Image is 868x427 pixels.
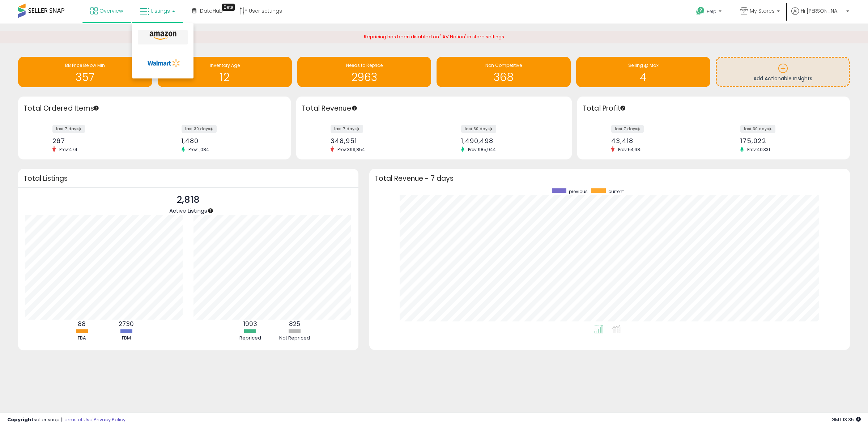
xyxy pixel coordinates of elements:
div: Tooltip anchor [620,105,626,111]
label: last 7 days [611,125,644,133]
h1: 12 [161,71,288,83]
span: previous [569,188,588,195]
div: Tooltip anchor [351,105,358,111]
div: 267 [52,137,149,145]
span: DataHub [200,7,223,14]
b: 1993 [243,320,257,328]
label: last 7 days [52,125,85,133]
div: 1,480 [182,137,278,145]
label: last 30 days [182,125,217,133]
span: Add Actionable Insights [753,75,812,82]
div: Tooltip anchor [207,208,214,214]
h3: Total Ordered Items [24,103,285,114]
h3: Total Revenue [302,103,566,114]
span: Help [707,8,716,14]
h3: Total Profit [583,103,844,114]
b: 825 [289,320,300,328]
label: last 30 days [740,125,775,133]
div: 1,490,498 [461,137,559,145]
span: My Stores [750,7,775,14]
h3: Total Listings [24,176,353,181]
a: Inventory Age 12 [158,57,292,87]
div: Not Repriced [273,335,316,342]
h1: 4 [580,71,707,83]
a: BB Price Below Min 357 [18,57,152,87]
a: Help [690,1,729,24]
a: Add Actionable Insights [717,58,849,86]
b: 88 [78,320,86,328]
span: Hi [PERSON_NAME] [801,7,844,14]
div: Tooltip anchor [222,4,235,11]
span: BB Price Below Min [65,62,105,68]
span: Active Listings [169,207,207,214]
h3: Total Revenue - 7 days [375,176,844,181]
span: Prev: 40,331 [744,146,774,153]
div: Repriced [229,335,272,342]
span: Repricing has been disabled on ' AV Nation' in store settings [364,33,504,40]
label: last 30 days [461,125,496,133]
span: Needs to Reprice [346,62,383,68]
i: Get Help [696,7,705,16]
h1: 357 [22,71,149,83]
a: Needs to Reprice 2963 [297,57,431,87]
span: Listings [151,7,170,14]
div: 348,951 [331,137,429,145]
label: last 7 days [331,125,363,133]
span: Prev: 54,681 [614,146,645,153]
span: Non Competitive [485,62,522,68]
span: Prev: 1,084 [185,146,213,153]
h1: 2963 [301,71,428,83]
span: Inventory Age [210,62,240,68]
a: Non Competitive 368 [437,57,571,87]
div: FBM [105,335,148,342]
span: Overview [99,7,123,14]
div: Tooltip anchor [93,105,99,111]
h1: 368 [440,71,567,83]
span: current [608,188,624,195]
span: Selling @ Max [628,62,659,68]
b: 2730 [119,320,134,328]
a: Selling @ Max 4 [576,57,710,87]
span: Prev: 474 [56,146,81,153]
p: 2,818 [169,193,207,207]
span: Prev: 399,854 [334,146,369,153]
div: FBA [60,335,103,342]
span: Prev: 985,944 [464,146,499,153]
div: 175,022 [740,137,837,145]
div: 43,418 [611,137,708,145]
a: Hi [PERSON_NAME] [791,7,849,24]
